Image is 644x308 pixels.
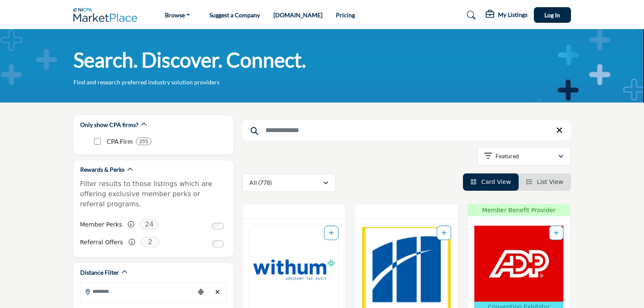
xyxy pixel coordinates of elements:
a: Pricing [336,11,355,19]
a: Add To List [441,230,446,236]
a: Search [459,8,481,22]
li: Card View [463,173,519,191]
label: Member Perks [80,217,122,232]
div: My Listings [486,10,528,20]
span: Member Benefit Provider [470,206,568,215]
p: Featured [495,152,519,160]
b: 255 [139,138,148,144]
input: CPA Firm checkbox [94,138,101,145]
span: List View [537,178,563,185]
a: Add To List [329,230,334,236]
input: Switch to Member Perks [212,223,224,230]
span: 24 [140,219,159,230]
a: Add To List [554,230,559,236]
span: 2 [141,237,160,247]
button: Featured [477,147,571,165]
span: Log In [544,11,560,19]
p: Filter results to those listings which are offering exclusive member perks or referral programs. [80,179,227,209]
h5: My Listings [498,11,528,19]
span: Card View [481,178,511,185]
a: [DOMAIN_NAME] [273,11,322,19]
input: Search Location [81,283,195,300]
h2: Rewards & Perks [80,165,124,174]
p: Find and research preferred industry solution providers [73,78,219,86]
li: List View [519,173,571,191]
a: View Card [471,178,511,185]
a: Suggest a Company [209,11,260,19]
input: Search Keyword [242,120,571,140]
img: Site Logo [73,8,142,22]
h2: Only show CPA firms? [80,121,138,129]
p: CPA Firm: CPA Firm [107,137,133,146]
button: All (778) [242,173,336,192]
div: 255 Results For CPA Firm [136,138,152,145]
a: Browse [159,9,196,21]
h1: Search. Discover. Connect. [73,47,306,73]
p: All (778) [249,178,272,187]
button: Log In [534,7,571,23]
input: Switch to Referral Offers [212,240,224,247]
a: View List [526,178,563,185]
label: Referral Offers [80,235,123,250]
div: Choose your current location [195,283,207,301]
img: ADP [474,226,564,302]
h2: Distance Filter [80,268,119,277]
div: Clear search location [211,283,224,301]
